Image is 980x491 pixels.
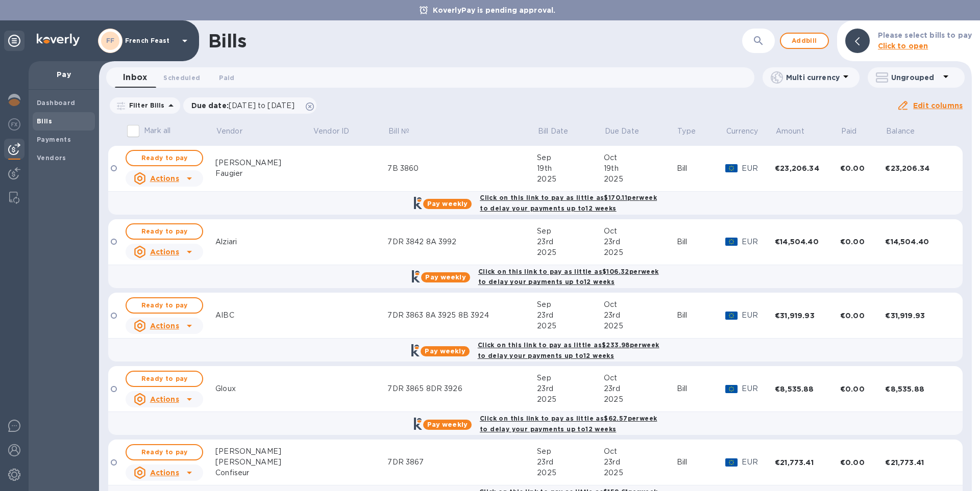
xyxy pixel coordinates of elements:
[775,384,840,394] div: €8,535.88
[215,468,312,478] div: Confiseur
[840,311,886,321] div: €0.00
[604,468,676,478] div: 2025
[537,446,604,457] div: Sep
[37,136,71,143] b: Payments
[604,247,676,258] div: 2025
[537,373,604,383] div: Sep
[215,158,312,168] div: [PERSON_NAME]
[605,126,639,137] p: Due Date
[913,101,963,110] u: Edit columns
[37,154,66,162] b: Vendors
[219,72,234,83] span: Paid
[677,383,726,394] div: Bill
[677,457,726,468] div: Bill
[677,237,726,247] div: Bill
[604,163,676,174] div: 19th
[742,163,775,174] p: EUR
[885,311,950,321] div: €31,919.93
[776,126,804,137] p: Amount
[215,168,312,179] div: Faugier
[8,118,20,131] img: Foreign exchange
[388,126,409,137] p: Bill №
[726,126,758,137] p: Currency
[780,33,829,49] button: Addbill
[183,97,317,114] div: Due date:[DATE] to [DATE]
[229,101,295,110] span: [DATE] to [DATE]
[215,446,312,457] div: [PERSON_NAME]
[775,237,840,247] div: €14,504.40
[387,237,537,247] div: 7DR 3842 8A 3992
[537,163,604,174] div: 19th
[125,37,176,44] p: French Feast
[885,457,950,468] div: €21,773.41
[605,126,652,137] span: Due Date
[742,457,775,468] p: EUR
[313,126,349,137] p: Vendor ID
[537,226,604,237] div: Sep
[604,310,676,321] div: 23rd
[537,174,604,185] div: 2025
[604,383,676,394] div: 23rd
[878,31,972,39] b: Please select bills to pay
[387,457,537,468] div: 7DR 3867
[885,384,950,394] div: €8,535.88
[537,321,604,331] div: 2025
[841,126,870,137] span: Paid
[428,5,561,15] p: KoverlyPay is pending approval.
[387,310,537,321] div: 7DR 3863 8A 3925 8B 3924
[776,126,818,137] span: Amount
[604,446,676,457] div: Oct
[786,72,840,83] p: Multi currency
[537,299,604,310] div: Sep
[106,37,115,44] b: FF
[191,100,300,111] p: Due date :
[604,226,676,237] div: Oct
[537,152,604,163] div: Sep
[604,373,676,383] div: Oct
[425,347,465,355] b: Pay weekly
[150,174,179,183] u: Actions
[841,126,857,137] p: Paid
[388,126,423,137] span: Bill №
[604,174,676,185] div: 2025
[604,321,676,331] div: 2025
[537,383,604,394] div: 23rd
[677,126,696,137] p: Type
[427,200,468,208] b: Pay weekly
[538,126,568,137] p: Bill Date
[604,394,676,405] div: 2025
[126,444,203,460] button: Ready to pay
[604,152,676,163] div: Oct
[37,34,80,46] img: Logo
[742,237,775,247] p: EUR
[4,31,24,51] div: Unpin categories
[878,42,928,50] b: Click to open
[775,457,840,468] div: €21,773.41
[216,126,256,137] span: Vendor
[37,99,76,107] b: Dashboard
[125,101,165,110] p: Filter Bills
[886,126,928,137] span: Balance
[135,446,194,458] span: Ready to pay
[840,237,886,247] div: €0.00
[425,273,465,281] b: Pay weekly
[480,415,657,433] b: Click on this link to pay as little as $62.57 per week to delay your payments up to 12 weeks
[478,341,659,359] b: Click on this link to pay as little as $233.98 per week to delay your payments up to 12 weeks
[742,383,775,394] p: EUR
[126,150,203,166] button: Ready to pay
[840,163,886,173] div: €0.00
[163,72,200,83] span: Scheduled
[537,468,604,478] div: 2025
[604,299,676,310] div: Oct
[150,469,179,477] u: Actions
[604,237,676,247] div: 23rd
[135,373,194,385] span: Ready to pay
[126,297,203,314] button: Ready to pay
[313,126,362,137] span: Vendor ID
[427,421,468,428] b: Pay weekly
[37,69,91,80] p: Pay
[891,72,940,83] p: Ungrouped
[387,163,537,174] div: 7B 3860
[677,310,726,321] div: Bill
